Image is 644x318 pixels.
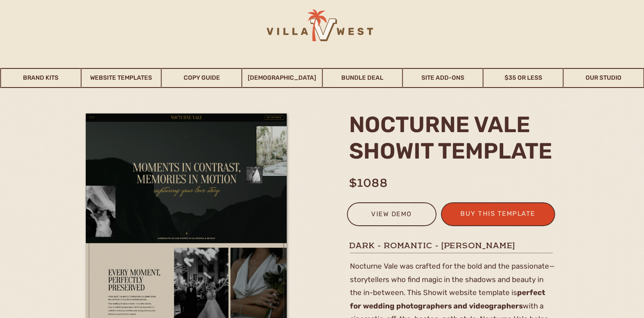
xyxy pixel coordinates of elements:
a: Copy Guide [162,68,242,88]
h2: nocturne vale Showit template [349,111,558,163]
a: Brand Kits [1,68,81,88]
a: $35 or Less [483,68,563,88]
h1: $1088 [349,175,419,185]
a: Our Studio [564,68,644,88]
a: Bundle Deal [323,68,402,88]
b: perfect for wedding photographers and videographers [350,288,545,310]
a: [DEMOGRAPHIC_DATA] [242,68,322,88]
a: buy this template [445,208,551,222]
a: Site Add-Ons [403,68,483,88]
h1: dark - romantic - [PERSON_NAME] [349,240,555,251]
a: Website Templates [81,68,161,88]
a: view demo [353,208,431,223]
